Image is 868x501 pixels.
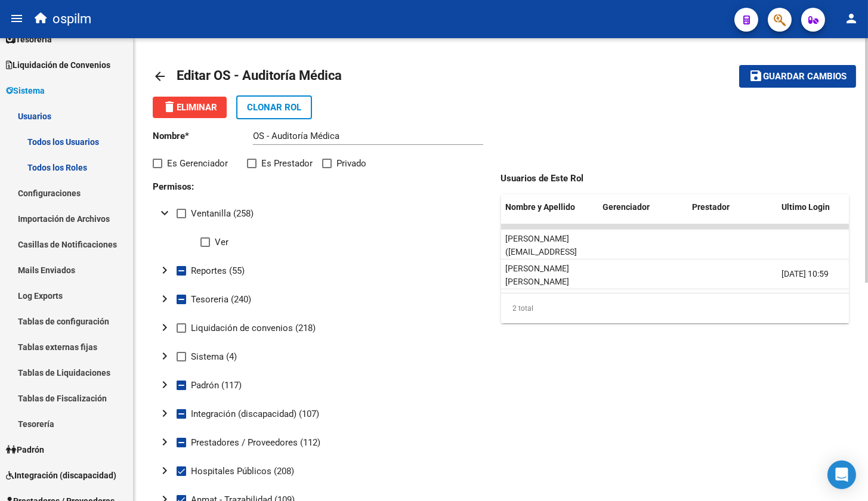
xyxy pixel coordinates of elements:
[782,269,829,279] span: [DATE] 10:59
[153,202,177,225] button: toggle undefined
[6,469,116,482] span: Integración (discapacidad)
[827,460,856,489] div: Open Intercom Messenger
[153,402,177,426] button: toggle undefined
[167,156,228,171] span: Es Gerenciador
[191,264,245,278] span: Reportes (55)
[153,69,167,83] mat-icon: arrow_back
[157,320,172,335] mat-icon: chevron_right
[157,378,172,392] mat-icon: chevron_right
[153,287,177,311] button: toggle undefined
[6,33,52,46] span: Tesorería
[6,443,44,456] span: Padrón
[153,97,227,118] button: Eliminar
[157,435,172,449] mat-icon: chevron_right
[153,459,177,483] button: toggle undefined
[191,378,242,392] span: Padrón (117)
[157,349,172,363] mat-icon: chevron_right
[777,194,849,220] datatable-header-cell: Ultimo Login
[177,68,342,83] span: Editar OS - Auditoría Médica
[153,129,253,143] p: Nombre
[153,259,177,283] button: toggle undefined
[603,202,650,212] span: Gerenciador
[247,102,301,113] span: Clonar Rol
[6,58,110,72] span: Liquidación de Convenios
[157,206,172,220] mat-icon: expand_more
[162,100,177,114] mat-icon: delete
[191,435,320,450] span: Prestadores / Proveedores (112)
[261,156,313,171] span: Es Prestador
[52,6,91,32] span: ospilm
[153,316,177,340] button: toggle undefined
[162,102,217,113] span: Eliminar
[506,202,576,212] span: Nombre y Apellido
[191,206,254,221] span: Ventanilla (258)
[157,406,172,420] mat-icon: chevron_right
[693,202,730,212] span: Prestador
[506,264,577,327] span: [PERSON_NAME] [PERSON_NAME] Osfaldo ([EMAIL_ADDRESS][DOMAIN_NAME])
[191,350,237,364] span: Sistema (4)
[506,234,577,271] span: [PERSON_NAME] ([EMAIL_ADDRESS][DOMAIN_NAME])
[236,95,312,119] button: Clonar Rol
[10,11,24,26] mat-icon: menu
[153,180,189,193] p: Permisos:
[157,263,172,277] mat-icon: chevron_right
[191,292,251,307] span: Tesoreria (240)
[191,407,319,421] span: Integración (discapacidad) (107)
[157,292,172,306] mat-icon: chevron_right
[749,69,763,83] mat-icon: save
[215,235,228,249] span: Ver
[157,463,172,478] mat-icon: chevron_right
[501,194,598,220] datatable-header-cell: Nombre y Apellido
[153,431,177,454] button: toggle undefined
[501,172,606,185] p: Usuarios de Este Rol
[6,84,45,97] span: Sistema
[153,373,177,397] button: toggle undefined
[191,464,294,478] span: Hospitales Públicos (208)
[782,202,830,212] span: Ultimo Login
[153,345,177,369] button: toggle undefined
[763,72,847,82] span: Guardar cambios
[844,11,858,26] mat-icon: person
[501,293,850,323] div: 2 total
[739,65,856,87] button: Guardar cambios
[598,194,688,220] datatable-header-cell: Gerenciador
[336,156,366,171] span: Privado
[688,194,777,220] datatable-header-cell: Prestador
[191,321,316,335] span: Liquidación de convenios (218)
